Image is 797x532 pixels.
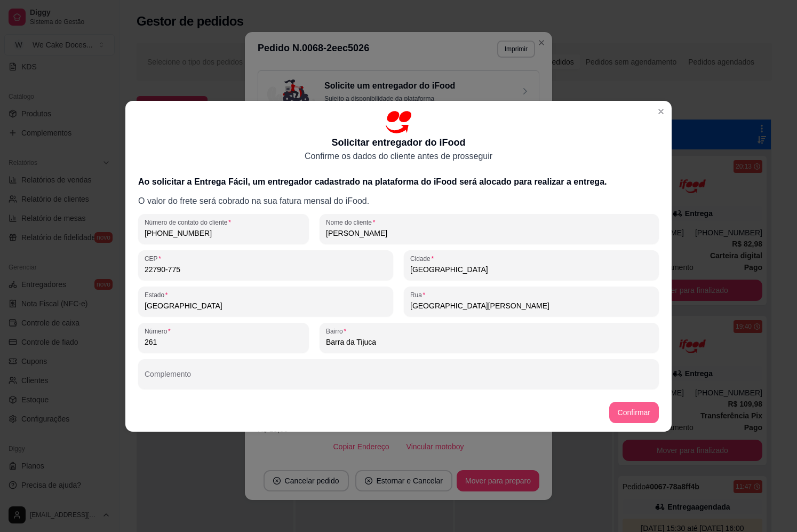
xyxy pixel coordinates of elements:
[331,135,465,150] p: Solicitar entregador do iFood
[138,176,659,188] h3: Ao solicitar a Entrega Fácil, um entregador cadastrado na plataforma do iFood será alocado para r...
[145,264,387,275] input: CEP
[410,264,652,275] input: Cidade
[326,327,350,336] label: Bairro
[609,402,659,423] button: Confirmar
[305,150,492,163] p: Confirme os dados do cliente antes de prosseguir
[326,218,379,227] label: Nome do cliente
[326,337,652,347] input: Bairro
[326,228,652,239] input: Nome do cliente
[145,327,174,336] label: Número
[145,373,652,384] input: Complemento
[410,300,652,311] input: Rua
[145,337,302,347] input: Número
[410,290,429,299] label: Rua
[410,254,437,263] label: Cidade
[145,300,387,311] input: Estado
[145,290,171,299] label: Estado
[145,228,302,239] input: Número de contato do cliente
[145,254,165,263] label: CEP
[652,103,670,120] button: Close
[138,195,659,208] p: O valor do frete será cobrado na sua fatura mensal do iFood.
[145,218,235,227] label: Número de contato do cliente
